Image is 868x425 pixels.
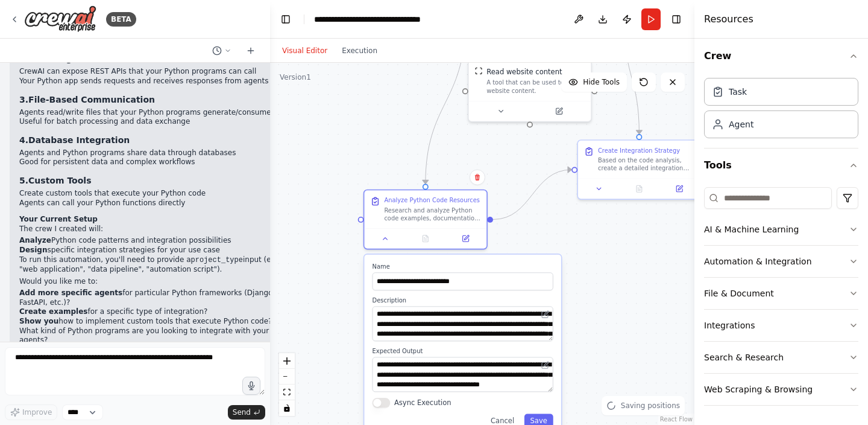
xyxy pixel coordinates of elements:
[621,401,680,411] span: Saving positions
[384,196,480,204] div: Analyze Python Code Resources
[598,147,680,155] div: Create Integration Strategy
[5,404,57,420] button: Improve
[404,232,447,244] button: No output available
[704,39,858,73] button: Crew
[19,67,301,77] li: CrewAI can expose REST APIs that your Python programs can call
[561,72,627,92] button: Hide Tools
[19,317,58,325] strong: Show you
[242,377,260,395] button: Click to speak your automation idea
[729,86,747,98] div: Task
[19,189,301,199] li: Create custom tools that execute your Python code
[729,118,753,130] div: Agent
[704,149,858,182] button: Tools
[228,405,265,420] button: Send
[704,342,858,373] button: Search & Research
[19,255,301,275] p: To run this automation, you'll need to provide a input (e.g., "web application", "data pipeline",...
[28,95,155,104] strong: File-Based Communication
[704,73,858,148] div: Crew
[28,135,130,145] strong: Database Integration
[19,215,98,223] strong: Your Current Setup
[19,236,51,244] strong: Analyze
[598,156,694,172] div: Based on the code analysis, create a detailed integration strategy for connecting CrewAI agents w...
[19,317,301,327] li: how to implement custom tools that execute Python code?
[28,176,91,185] strong: Custom Tools
[493,165,571,225] g: Edge from 9f24ca2a-401f-4cba-9c31-7a029f11ccfc to 82568f0d-be62-4b5e-b037-913e91967f80
[704,214,858,245] button: AI & Machine Learning
[19,289,301,307] li: for particular Python frameworks (Django, FastAPI, etc.)?
[704,310,858,341] button: Integrations
[19,307,87,316] strong: Create examples
[19,174,301,187] h3: 5.
[19,149,301,158] li: Agents and Python programs share data through databases
[373,263,553,270] label: Name
[384,206,480,222] div: Research and analyze Python code examples, documentation, and best practices related to {project_...
[280,72,311,82] div: Version 1
[704,246,858,277] button: Automation & Integration
[19,289,122,297] strong: Add more specific agents
[660,416,693,423] a: React Flow attribution
[19,307,301,317] li: for a specific type of integration?
[106,12,136,27] div: BETA
[668,11,685,28] button: Hide right sidebar
[277,11,294,28] button: Hide left sidebar
[19,246,48,254] strong: Design
[19,199,301,208] li: Agents can call your Python functions directly
[19,94,301,106] h3: 3.
[24,5,96,33] img: Logo
[662,183,697,195] button: Open in side panel
[618,183,660,195] button: No output available
[363,190,488,250] div: Analyze Python Code ResourcesResearch and analyze Python code examples, documentation, and best p...
[22,407,52,417] span: Improve
[486,79,585,95] div: A tool that can be used to read a website content.
[279,400,295,416] button: toggle interactivity
[207,43,236,58] button: Switch to previous chat
[335,43,385,58] button: Execution
[279,353,295,416] div: React Flow controls
[531,105,587,117] button: Open in side panel
[704,278,858,309] button: File & Document
[191,256,243,264] code: project_type
[539,359,552,371] button: Open in editor
[619,22,644,134] g: Edge from 2d0a917f-262e-4119-9430-cf78cad0e0fe to 82568f0d-be62-4b5e-b037-913e91967f80
[19,77,301,86] li: Your Python app sends requests and receives responses from agents
[19,225,301,234] p: The crew I created will:
[314,13,450,25] nav: breadcrumb
[279,369,295,385] button: zoom out
[448,232,483,244] button: Open in side panel
[373,296,553,304] label: Description
[704,182,858,415] div: Tools
[19,134,301,146] h3: 4.
[233,407,251,417] span: Send
[241,43,260,58] button: Start a new chat
[468,60,592,122] div: ScrapeWebsiteToolRead website contentA tool that can be used to read a website content.
[279,385,295,400] button: fit view
[394,398,451,407] label: Async Execution
[421,22,470,184] g: Edge from 6c5fdbbd-e635-4130-b9c0-10877a9a5b5f to 9f24ca2a-401f-4cba-9c31-7a029f11ccfc
[474,67,482,75] img: ScrapeWebsiteTool
[19,327,301,345] p: What kind of Python programs are you looking to integrate with your CrewAI agents?
[704,374,858,405] button: Web Scraping & Browsing
[704,12,753,27] h4: Resources
[19,108,301,118] li: Agents read/write files that your Python programs generate/consume
[275,43,335,58] button: Visual Editor
[19,246,301,255] li: specific integration strategies for your use case
[539,308,552,321] button: Open in editor
[577,139,701,200] div: Create Integration StrategyBased on the code analysis, create a detailed integration strategy for...
[279,353,295,369] button: zoom in
[19,236,301,246] li: Python code patterns and integration possibilities
[19,117,301,127] li: Useful for batch processing and data exchange
[19,158,301,167] li: Good for persistent data and complex workflows
[470,170,485,185] button: Delete node
[486,67,562,77] div: Read website content
[373,347,553,355] label: Expected Output
[19,277,301,287] p: Would you like me to:
[583,77,620,87] span: Hide Tools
